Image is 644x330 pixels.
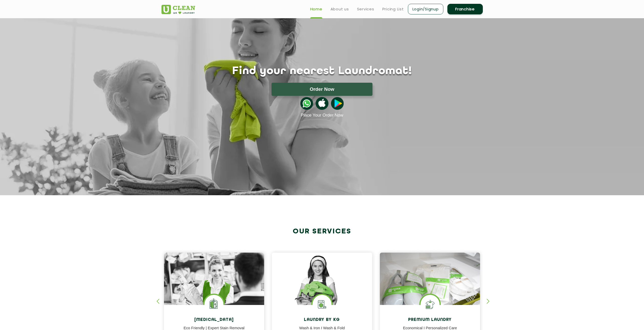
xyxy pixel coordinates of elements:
img: laundry done shoes and clothes [380,253,480,319]
a: Services [357,6,374,12]
a: Pricing List [382,6,404,12]
img: laundry washing machine [313,295,331,314]
h4: [MEDICAL_DATA] [168,318,261,322]
img: apple-icon.png [316,97,328,110]
h2: Our Services [161,227,483,236]
img: whatsappicon.png [300,97,313,110]
img: Laundry Services near me [204,295,223,314]
a: Login/Signup [408,4,443,14]
img: Shoes Cleaning [421,295,440,314]
h1: Find your nearest Laundromat! [158,65,487,78]
a: About us [330,6,349,12]
h4: Premium Laundry [384,318,476,322]
img: UClean Laundry and Dry Cleaning [161,5,195,14]
a: Franchise [447,4,483,14]
h4: Laundry by Kg [276,318,368,322]
img: a girl with laundry basket [272,253,372,319]
a: Home [310,6,322,12]
button: Order Now [272,83,372,96]
img: playstoreicon.png [331,97,344,110]
a: Place Your Order Now [301,113,343,118]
